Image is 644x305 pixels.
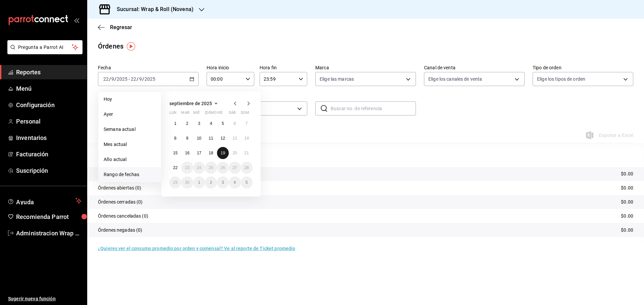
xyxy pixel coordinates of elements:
span: Ayuda [16,197,73,205]
button: 12 de septiembre de 2025 [217,132,229,144]
abbr: 30 de septiembre de 2025 [185,180,189,185]
abbr: 24 de septiembre de 2025 [197,165,201,170]
abbr: lunes [169,110,176,118]
span: / [137,76,139,82]
button: Pregunta a Parrot AI [7,40,83,54]
span: Recomienda Parrot [16,212,82,221]
abbr: 20 de septiembre de 2025 [232,151,237,155]
abbr: 6 de septiembre de 2025 [233,121,236,126]
abbr: 1 de septiembre de 2025 [174,121,176,126]
button: 18 de septiembre de 2025 [205,147,217,159]
button: 5 de septiembre de 2025 [217,118,229,130]
button: 11 de septiembre de 2025 [205,132,217,144]
label: Hora fin [260,65,307,70]
abbr: 4 de septiembre de 2025 [210,121,212,126]
abbr: 21 de septiembre de 2025 [245,151,249,155]
input: Buscar no. de referencia [331,102,416,115]
abbr: 23 de septiembre de 2025 [185,165,189,170]
abbr: 17 de septiembre de 2025 [197,151,201,155]
img: Tooltip marker [127,42,135,51]
h3: Sucursal: Wrap & Roll (Novena) [111,5,194,13]
p: $0.00 [621,184,633,192]
p: $0.00 [621,213,633,220]
button: 14 de septiembre de 2025 [241,132,253,144]
span: Hoy [104,96,156,103]
p: Órdenes abiertas (0) [98,184,142,192]
span: Elige las marcas [320,76,354,82]
button: 17 de septiembre de 2025 [193,147,205,159]
button: 22 de septiembre de 2025 [169,162,181,174]
abbr: 2 de octubre de 2025 [210,180,212,185]
button: 28 de septiembre de 2025 [241,162,253,174]
abbr: 15 de septiembre de 2025 [173,151,177,155]
button: 21 de septiembre de 2025 [241,147,253,159]
button: 3 de septiembre de 2025 [193,118,205,130]
span: Menú [16,84,82,93]
button: 2 de octubre de 2025 [205,176,217,188]
abbr: 14 de septiembre de 2025 [245,136,249,141]
a: Pregunta a Parrot AI [5,49,83,56]
abbr: 3 de septiembre de 2025 [198,121,200,126]
span: Inventarios [16,133,82,142]
span: septiembre de 2025 [169,101,212,106]
a: ¿Quieres ver el consumo promedio por orden y comensal? Ve al reporte de Ticket promedio [98,246,295,251]
span: Semana actual [104,126,156,133]
button: 4 de septiembre de 2025 [205,118,217,130]
abbr: miércoles [193,110,200,118]
abbr: 25 de septiembre de 2025 [209,165,213,170]
input: -- [111,76,114,82]
abbr: 22 de septiembre de 2025 [173,165,177,170]
button: 8 de septiembre de 2025 [169,132,181,144]
abbr: sábado [229,110,236,118]
abbr: 18 de septiembre de 2025 [209,151,213,155]
abbr: 28 de septiembre de 2025 [245,165,249,170]
p: $0.00 [621,170,633,177]
abbr: 8 de septiembre de 2025 [174,136,176,141]
abbr: viernes [217,110,222,118]
abbr: 13 de septiembre de 2025 [232,136,237,141]
span: Elige los canales de venta [428,76,482,82]
button: 9 de septiembre de 2025 [181,132,193,144]
abbr: 7 de septiembre de 2025 [246,121,248,126]
input: ---- [116,76,128,82]
span: Ayer [104,111,156,118]
abbr: 16 de septiembre de 2025 [185,151,189,155]
input: ---- [144,76,156,82]
button: 15 de septiembre de 2025 [169,147,181,159]
abbr: 26 de septiembre de 2025 [221,165,225,170]
button: 4 de octubre de 2025 [229,176,240,188]
abbr: 12 de septiembre de 2025 [221,136,225,141]
abbr: domingo [241,110,249,118]
abbr: 5 de octubre de 2025 [246,180,248,185]
abbr: 19 de septiembre de 2025 [221,151,225,155]
button: 24 de septiembre de 2025 [193,162,205,174]
button: 27 de septiembre de 2025 [229,162,240,174]
abbr: jueves [205,110,245,118]
button: 7 de septiembre de 2025 [241,118,253,130]
span: Reportes [16,68,82,77]
span: Regresar [110,24,132,30]
input: -- [103,76,109,82]
button: Regresar [98,24,132,30]
button: 1 de octubre de 2025 [193,176,205,188]
abbr: 3 de octubre de 2025 [222,180,224,185]
span: Rango de fechas [104,171,156,178]
button: 26 de septiembre de 2025 [217,162,229,174]
label: Canal de venta [424,65,525,70]
input: -- [139,76,142,82]
button: 6 de septiembre de 2025 [229,118,240,130]
span: Año actual [104,156,156,163]
button: open_drawer_menu [74,17,79,23]
label: Fecha [98,65,199,70]
abbr: 9 de septiembre de 2025 [186,136,189,141]
span: - [128,76,130,82]
p: $0.00 [621,227,633,234]
abbr: 10 de septiembre de 2025 [197,136,201,141]
label: Tipo de orden [533,65,633,70]
button: 25 de septiembre de 2025 [205,162,217,174]
abbr: 4 de octubre de 2025 [233,180,236,185]
span: Facturación [16,150,82,159]
button: 19 de septiembre de 2025 [217,147,229,159]
p: Resumen [98,151,633,159]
